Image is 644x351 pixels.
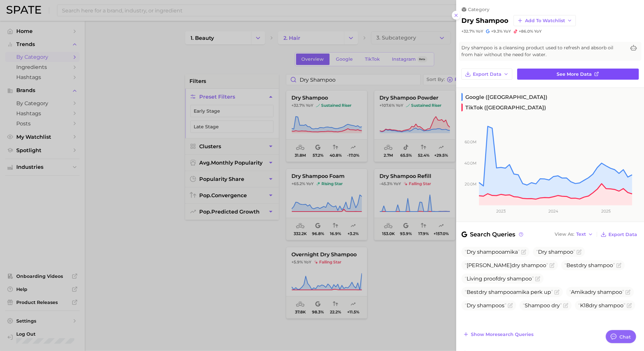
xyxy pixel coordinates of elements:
span: +32.7% [461,29,475,34]
span: shampoo [488,289,513,295]
span: shampoo [599,302,623,309]
span: View As [555,232,574,236]
button: Flag as miscategorized or irrelevant [577,249,582,255]
span: [PERSON_NAME] [465,262,548,268]
span: Dry [467,302,476,309]
span: Text [576,232,586,236]
span: dry [551,302,560,309]
span: dry [497,276,506,282]
span: s [465,302,506,309]
button: Flag as miscategorized or irrelevant [535,276,540,281]
span: amika [465,249,520,255]
span: dry [479,289,487,295]
span: See more data [557,72,592,77]
button: Flag as miscategorized or irrelevant [508,303,513,308]
a: See more data [517,69,639,80]
button: Export Data [599,230,639,239]
span: dry [589,302,597,309]
span: YoY [534,29,542,34]
span: Dry shampoo is a cleansing product used to refresh and absorb oil from hair without the need for ... [461,44,626,58]
span: Export Data [608,232,637,237]
button: Flag as miscategorized or irrelevant [563,303,568,308]
span: Google ([GEOGRAPHIC_DATA]) [461,93,547,101]
span: Best [564,262,615,268]
button: Show moresearch queries [461,330,535,339]
span: Amika [569,289,624,295]
span: Dry [467,249,476,255]
span: dry [578,262,587,268]
span: Best amika perk up [465,289,553,295]
span: dry [512,262,520,268]
span: shampoo [477,302,502,309]
button: Flag as miscategorized or irrelevant [549,263,555,268]
span: shampoo [521,262,546,268]
span: dry [588,289,596,295]
span: shampoo [597,289,622,295]
span: Export Data [473,72,502,77]
span: YoY [503,29,511,34]
button: Flag as miscategorized or irrelevant [521,249,526,255]
span: Add to Watchlist [525,18,565,24]
tspan: 2025 [601,209,611,214]
span: Living proof [465,276,534,282]
span: +9.3% [491,29,502,34]
span: shampoo [548,249,573,255]
span: +86.0% [519,29,533,34]
tspan: 2024 [548,209,558,214]
span: Dry [538,249,547,255]
span: Shampoo [525,302,550,309]
span: category [468,7,489,12]
button: Add to Watchlist [514,15,576,26]
span: YoY [476,29,483,34]
span: shampoo [588,262,613,268]
button: View AsText [553,230,595,239]
span: K18 [578,302,625,309]
button: Flag as miscategorized or irrelevant [554,290,560,295]
button: Export Data [461,69,512,80]
span: Search Queries [461,230,524,239]
span: TikTok ([GEOGRAPHIC_DATA]) [461,104,546,111]
button: Flag as miscategorized or irrelevant [616,263,622,268]
tspan: 2023 [496,209,506,214]
span: shampoo [507,276,532,282]
span: shampoo [477,249,502,255]
button: Flag as miscategorized or irrelevant [625,290,631,295]
button: Flag as miscategorized or irrelevant [627,303,632,308]
span: Show more search queries [471,332,533,337]
h2: dry shampoo [461,17,508,24]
